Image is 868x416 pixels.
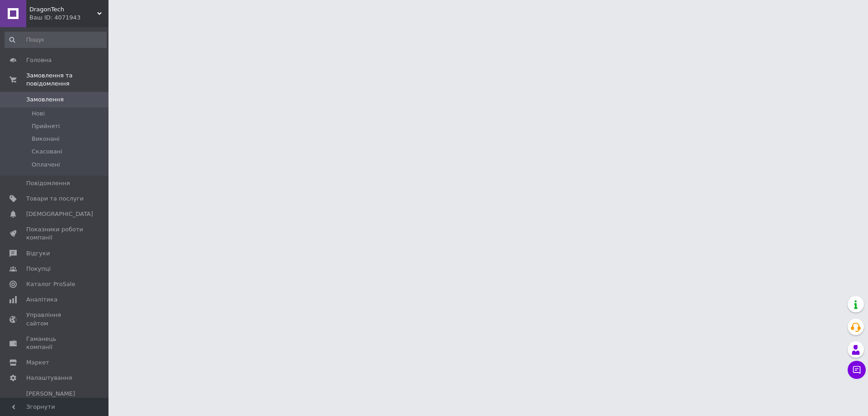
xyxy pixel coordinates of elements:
[848,361,866,379] button: Чат з покупцем
[26,311,84,327] span: Управління сайтом
[32,110,45,118] span: Нові
[26,195,84,203] span: Товари та послуги
[32,135,60,143] span: Виконані
[26,96,64,104] span: Замовлення
[32,148,62,156] span: Скасовані
[26,374,72,382] span: Налаштування
[5,32,107,48] input: Пошук
[26,280,75,288] span: Каталог ProSale
[26,296,57,304] span: Аналітика
[26,225,84,242] span: Показники роботи компанії
[26,210,93,218] span: [DEMOGRAPHIC_DATA]
[26,72,108,88] span: Замовлення та повідомлення
[26,179,70,187] span: Повідомлення
[26,249,50,258] span: Відгуки
[26,335,84,351] span: Гаманець компанії
[29,5,97,14] span: DragonTech
[26,359,49,367] span: Маркет
[29,14,108,22] div: Ваш ID: 4071943
[32,161,60,169] span: Оплачені
[26,56,52,64] span: Головна
[26,390,84,415] span: [PERSON_NAME] та рахунки
[32,122,60,130] span: Прийняті
[26,265,51,273] span: Покупці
